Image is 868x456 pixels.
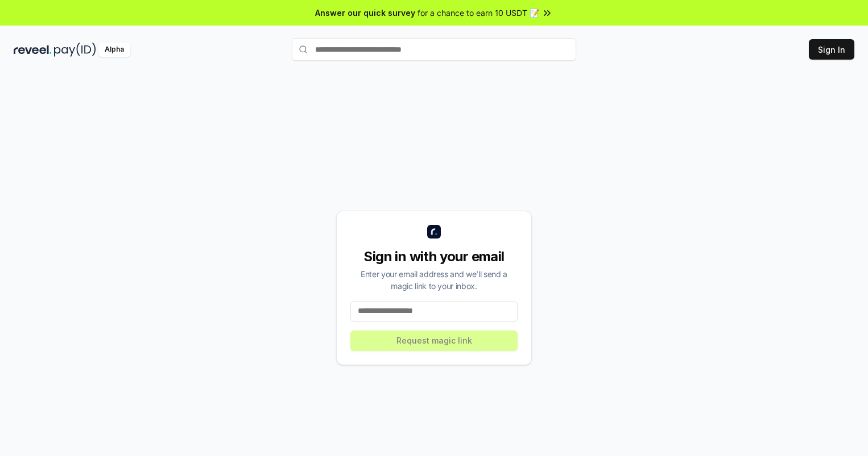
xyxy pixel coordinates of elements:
img: pay_id [54,43,96,57]
div: Enter your email address and we’ll send a magic link to your inbox. [350,268,518,292]
span: Answer our quick survey [315,7,415,19]
img: reveel_dark [14,43,52,57]
span: for a chance to earn 10 USDT 📝 [418,7,539,19]
img: logo_small [427,225,441,239]
button: Sign In [809,39,854,60]
div: Sign in with your email [350,248,518,266]
div: Alpha [98,43,130,57]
